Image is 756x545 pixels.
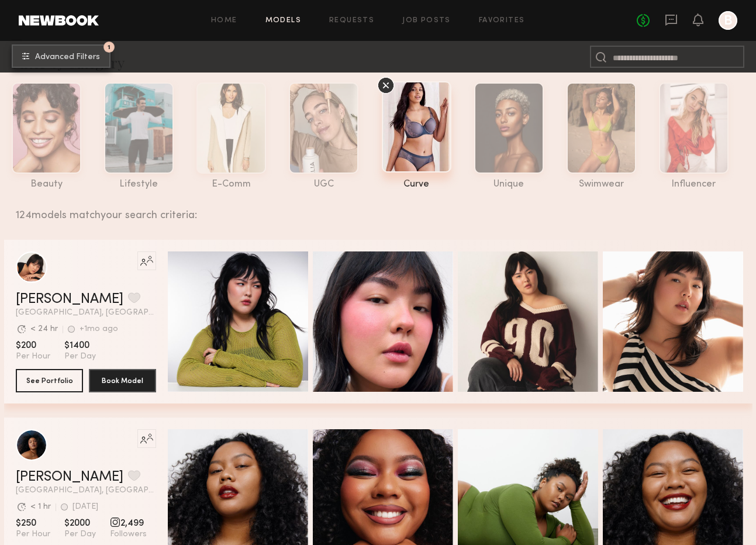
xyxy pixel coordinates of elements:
span: $1400 [64,340,96,351]
a: Requests [329,17,374,25]
div: < 1 hr [30,503,51,511]
span: $250 [16,518,50,529]
span: Per Day [64,529,96,540]
div: [DATE] [73,503,98,511]
div: swimwear [567,180,636,189]
a: B [719,11,737,30]
div: lifestyle [104,180,174,189]
div: < 24 hr [30,325,58,333]
div: +1mo ago [80,325,118,333]
div: e-comm [196,180,266,189]
div: influencer [659,180,729,189]
span: 2,499 [110,518,147,529]
button: See Portfolio [16,369,83,392]
span: 1 [108,44,111,50]
div: 124 models match your search criteria: [16,196,743,221]
span: $200 [16,340,50,351]
button: Book Model [89,369,156,392]
span: $2000 [64,518,96,529]
div: curve [382,180,451,189]
span: [GEOGRAPHIC_DATA], [GEOGRAPHIC_DATA] [16,309,156,317]
span: Followers [110,529,147,540]
span: Per Hour [16,529,50,540]
a: [PERSON_NAME] [16,470,123,484]
span: [GEOGRAPHIC_DATA], [GEOGRAPHIC_DATA] [16,487,156,495]
a: Home [211,17,237,25]
a: [PERSON_NAME] [16,292,123,306]
a: Job Posts [402,17,451,25]
div: unique [474,180,544,189]
button: 1Advanced Filters [12,44,111,68]
a: Models [265,17,301,25]
div: UGC [289,180,358,189]
a: Favorites [479,17,525,25]
span: Advanced Filters [35,53,100,61]
span: Per Day [64,351,96,362]
div: beauty [12,180,81,189]
span: Per Hour [16,351,50,362]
